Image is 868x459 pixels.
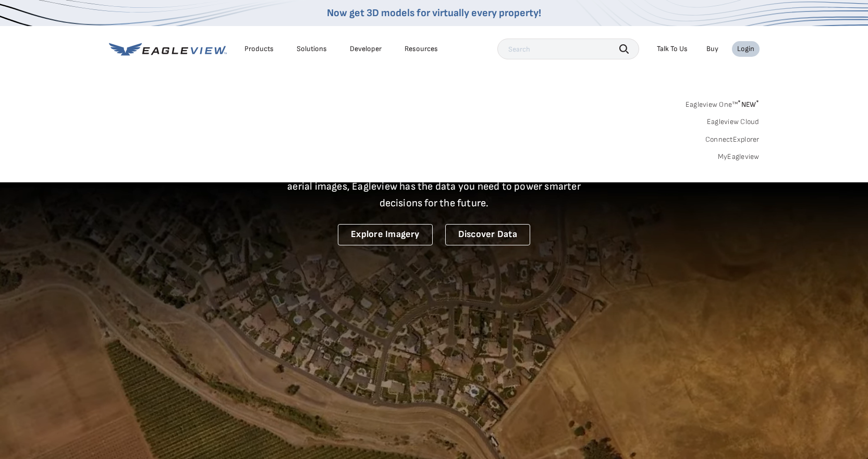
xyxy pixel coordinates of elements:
[705,135,760,144] a: ConnectExplorer
[327,7,541,19] a: Now get 3D models for virtually every property!
[244,44,274,54] div: Products
[405,44,438,54] div: Resources
[350,44,382,54] a: Developer
[706,44,718,54] a: Buy
[737,44,754,54] div: Login
[686,97,760,109] a: Eagleview One™*NEW*
[445,224,530,245] a: Discover Data
[738,100,759,109] span: NEW
[338,224,433,245] a: Explore Imagery
[297,44,327,54] div: Solutions
[718,152,760,162] a: MyEagleview
[707,117,760,127] a: Eagleview Cloud
[275,162,594,212] p: A new era starts here. Built on more than 3.5 billion high-resolution aerial images, Eagleview ha...
[497,39,639,59] input: Search
[657,44,688,54] div: Talk To Us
